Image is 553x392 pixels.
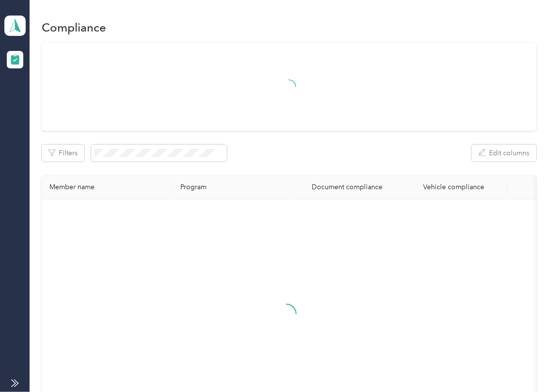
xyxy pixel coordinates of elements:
iframe: Everlance-gr Chat Button Frame [499,338,553,392]
button: Filters [42,145,84,162]
h1: Compliance [42,22,106,33]
th: Member name [42,175,173,199]
div: Document compliance [301,183,393,191]
div: Vehicle compliance [408,183,499,191]
button: Edit columns [472,145,537,162]
th: Program [173,175,294,199]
